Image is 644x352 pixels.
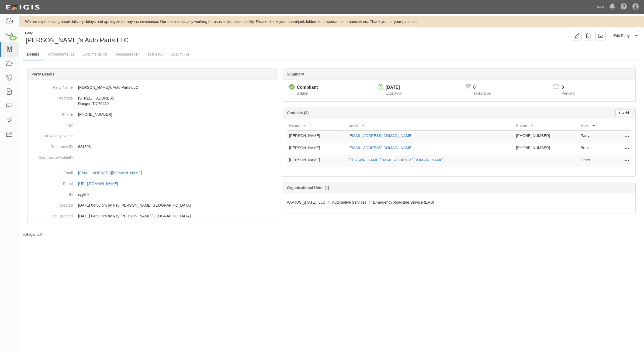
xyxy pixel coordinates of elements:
[579,131,610,143] td: Party
[287,72,304,76] b: Summary
[25,31,129,36] div: Party
[287,111,309,115] b: Contacts (3)
[514,121,579,131] th: Phone
[78,170,142,176] div: [EMAIL_ADDRESS][DOMAIN_NAME]
[23,31,327,45] div: Freddy's Auto Parts LLC
[78,49,111,60] a: Documents (3)
[30,109,276,120] dd: [PHONE_NUMBER]
[610,31,633,40] a: Edit Party
[30,131,73,139] dt: DBA Party Name
[32,72,54,76] b: Party Details
[594,2,607,12] a: AAA
[143,49,167,60] a: Tasks (0)
[349,134,413,138] a: [EMAIL_ADDRESS][DOMAIN_NAME]
[30,141,73,149] dt: Reference ID
[30,189,73,197] dt: ID
[349,146,413,150] a: [EMAIL_ADDRESS][DOMAIN_NAME]
[30,82,276,93] dd: [PERSON_NAME]'s Auto Parts LLC
[30,178,73,186] dt: Portal
[615,110,631,116] a: Add
[30,93,276,109] dd: [STREET_ADDRESS] Ranger, TX 76470
[78,144,276,149] p: 631303
[78,171,148,175] a: [EMAIL_ADDRESS][DOMAIN_NAME]
[386,91,402,95] span: Expiration
[579,155,610,167] td: Other
[30,109,73,117] dt: Phone
[23,49,43,60] a: Details
[386,84,402,91] div: [DATE]
[287,200,326,204] span: AAA [US_STATE], LLC
[167,49,193,60] a: Activity (0)
[78,182,124,186] a: [URL][DOMAIN_NAME]
[4,2,41,12] img: logo-5460c22ac91f19d4615b14bd174203de0afe785f0fc80cf4dbbc73dc1793850b.png
[287,143,347,155] td: [PERSON_NAME]
[30,120,73,128] dt: Fax
[287,155,347,167] td: [PERSON_NAME]
[332,200,366,204] span: Automotive Services
[30,82,73,90] dt: Party Name
[26,36,129,44] span: [PERSON_NAME]'s Auto Parts LLC
[30,152,73,160] dt: ComplianceProfileID
[30,211,276,221] dd: 08/06/2025 04:50 pm by Nsy Archibong-Usoro
[621,4,627,10] i: Help Center - Complianz
[473,84,497,91] p: 0
[289,84,295,90] i: Compliant
[287,186,329,190] b: Organizational Units (1)
[297,91,308,95] span: Since 08/08/2025
[514,143,579,155] td: [PHONE_NUMBER]
[30,200,276,211] dd: 08/06/2025 04:50 pm by Nsy Archibong-Usoro
[514,131,579,143] td: [PHONE_NUMBER]
[579,143,610,155] td: Broker
[30,200,73,208] dt: Created
[347,121,514,131] th: Email
[579,121,610,131] th: Role
[473,91,491,95] span: Tasks Due
[44,49,78,60] a: Agreements (1)
[287,131,347,143] td: [PERSON_NAME]
[562,84,582,91] p: 0
[9,36,17,40] div: 45
[373,200,434,204] span: Emergency Roadside Service (ERS)
[297,84,318,91] div: Compliant
[287,121,347,131] th: Name
[19,19,644,24] div: We are experiencing email delivery delays and apologize for any inconvenience. Our team is active...
[30,168,73,176] dt: Email
[30,189,276,200] dd: npjehk
[562,91,575,95] span: Pending
[30,211,73,219] dt: Last Updated
[349,158,444,162] a: [PERSON_NAME][EMAIL_ADDRESS][DOMAIN_NAME]
[30,93,73,101] dt: Address
[26,233,43,237] a: Exigis, LLC
[621,110,629,116] p: Add
[23,233,43,237] small: by
[112,49,143,60] a: Messages (1)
